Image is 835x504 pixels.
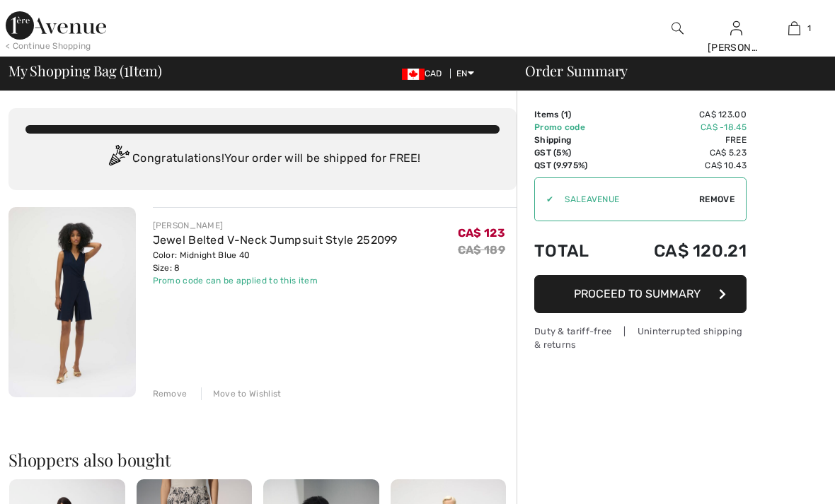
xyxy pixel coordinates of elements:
s: CA$ 189 [458,243,505,257]
span: CAD [402,69,448,78]
img: My Info [730,20,742,37]
td: CA$ 10.43 [613,159,747,172]
td: QST (9.975%) [534,159,613,172]
a: Jewel Belted V-Neck Jumpsuit Style 252099 [153,233,398,247]
div: Move to Wishlist [201,387,282,400]
div: Color: Midnight Blue 40 Size: 8 [153,249,398,274]
button: Proceed to Summary [534,275,747,313]
span: 1 [564,110,568,119]
img: Jewel Belted V-Neck Jumpsuit Style 252099 [8,207,136,397]
div: Remove [153,387,188,400]
td: CA$ 120.21 [613,227,747,275]
img: Canadian Dollar [402,69,425,80]
td: CA$ -18.45 [613,121,747,134]
a: 1 [766,20,823,37]
a: Sign In [730,21,742,35]
img: Congratulation2.svg [104,145,132,173]
div: Order Summary [508,64,827,78]
span: My Shopping Bag ( Item) [8,64,162,78]
td: Items ( ) [534,108,613,121]
td: CA$ 123.00 [613,108,747,121]
span: 1 [807,22,811,35]
span: CA$ 123 [458,226,505,240]
td: Total [534,227,613,275]
span: Proceed to Summary [574,287,701,300]
div: Congratulations! Your order will be shipped for FREE! [25,145,500,173]
div: [PERSON_NAME] [708,40,765,55]
span: EN [456,69,474,78]
div: Promo code can be applied to this item [153,274,398,287]
div: [PERSON_NAME] [153,219,398,232]
td: GST (5%) [534,146,613,159]
td: CA$ 5.23 [613,146,747,159]
input: Promo code [553,178,699,221]
img: My Bag [788,20,800,37]
div: ✔ [535,193,553,206]
div: Duty & tariff-free | Uninterrupted shipping & returns [534,324,747,351]
img: 1ère Avenue [6,11,106,40]
span: 1 [124,60,129,78]
td: Shipping [534,134,613,146]
td: Free [613,134,747,146]
td: Promo code [534,121,613,134]
div: < Continue Shopping [6,40,91,52]
h2: Shoppers also bought [8,451,517,468]
img: search the website [672,20,684,37]
span: Remove [699,193,735,206]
